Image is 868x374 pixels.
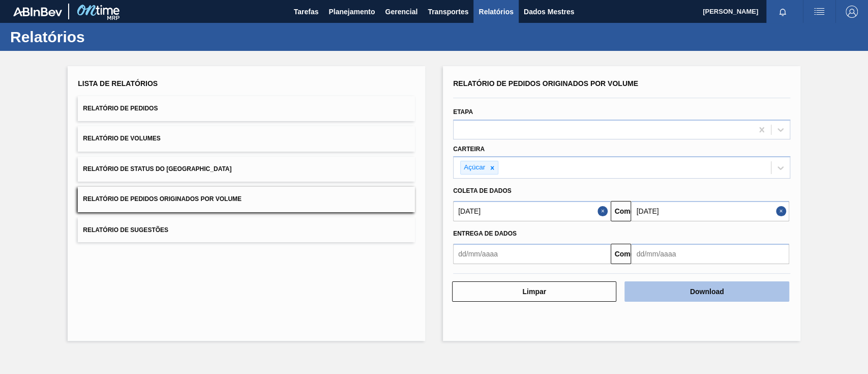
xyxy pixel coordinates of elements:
[78,217,415,242] button: Relatório de Sugestões
[813,6,825,18] img: ações do usuário
[13,7,62,16] img: TNhmsLtSVTkK8tSr43FrP2fwEKptu5GPRR3wAAAABJRU5ErkJggg==
[453,201,611,221] input: dd/mm/aaaa
[453,108,473,116] font: Etapa
[453,79,638,88] font: Relatório de Pedidos Originados por Volume
[631,201,789,221] input: dd/mm/aaaa
[478,8,513,16] font: Relatórios
[690,287,724,296] font: Download
[614,250,638,258] font: Comeu
[78,96,415,121] button: Relatório de Pedidos
[846,6,858,18] img: Sair
[10,28,85,45] font: Relatórios
[294,8,319,16] font: Tarefas
[776,201,789,221] button: Close
[428,8,468,16] font: Transportes
[78,187,415,212] button: Relatório de Pedidos Originados por Volume
[78,79,158,88] font: Lista de Relatórios
[614,207,638,215] font: Comeu
[83,196,242,203] font: Relatório de Pedidos Originados por Volume
[453,230,517,237] font: Entrega de dados
[83,165,231,172] font: Relatório de Status do [GEOGRAPHIC_DATA]
[597,201,611,221] button: Fechar
[83,226,168,233] font: Relatório de Sugestões
[78,157,415,182] button: Relatório de Status do [GEOGRAPHIC_DATA]
[328,8,375,16] font: Planejamento
[83,135,160,142] font: Relatório de Volumes
[452,281,616,302] button: Limpar
[524,8,575,16] font: Dados Mestres
[385,8,417,16] font: Gerencial
[453,146,485,153] font: Carteira
[453,187,512,194] font: Coleta de dados
[83,105,158,112] font: Relatório de Pedidos
[453,244,611,264] input: dd/mm/aaaa
[631,244,789,264] input: dd/mm/aaaa
[611,201,631,221] button: Comeu
[611,244,631,264] button: Comeu
[703,8,758,15] font: [PERSON_NAME]
[522,287,546,296] font: Limpar
[766,5,799,19] button: Notificações
[464,163,485,171] font: Açúcar
[78,126,415,151] button: Relatório de Volumes
[624,281,789,302] button: Download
